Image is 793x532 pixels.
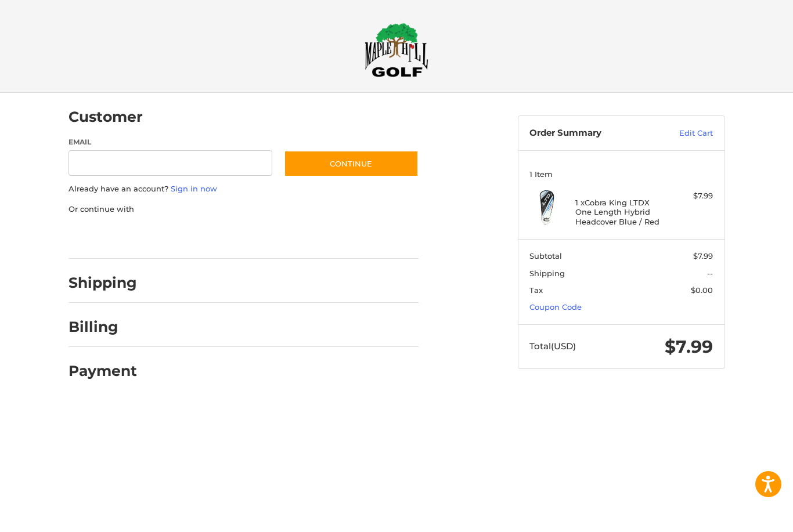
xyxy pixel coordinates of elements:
[529,302,582,312] a: Coupon Code
[575,198,664,226] h4: 1 x Cobra King LTDX One Length Hybrid Headcover Blue / Red
[284,150,419,177] button: Continue
[163,226,250,247] iframe: PayPal-paylater
[665,336,713,357] span: $7.99
[69,108,143,126] h2: Customer
[261,226,348,247] iframe: PayPal-venmo
[529,269,565,278] span: Shipping
[529,128,654,139] h3: Order Summary
[529,341,576,352] span: Total (USD)
[69,318,136,336] h2: Billing
[69,204,419,215] p: Or continue with
[707,269,713,278] span: --
[697,501,793,532] iframe: Google Customer Reviews
[69,137,273,147] label: Email
[693,251,713,260] span: $7.99
[64,226,152,247] iframe: PayPal-paypal
[171,184,217,193] a: Sign in now
[529,251,562,260] span: Subtotal
[667,190,713,202] div: $7.99
[529,169,713,179] h3: 1 Item
[691,285,713,295] span: $0.00
[529,285,543,295] span: Tax
[69,183,419,195] p: Already have an account?
[69,274,137,292] h2: Shipping
[654,128,713,139] a: Edit Cart
[69,362,137,380] h2: Payment
[365,23,428,77] img: Maple Hill Golf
